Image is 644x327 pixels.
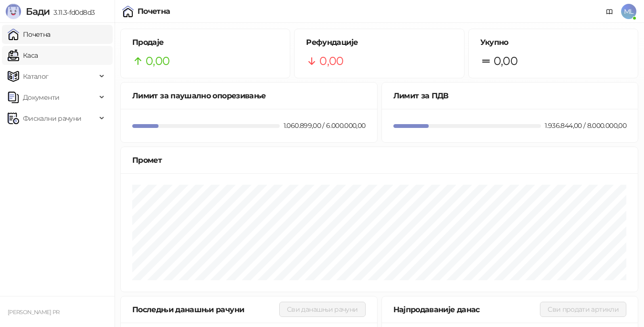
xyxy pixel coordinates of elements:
small: [PERSON_NAME] PR [8,309,60,316]
img: Logo [6,4,21,19]
a: Документација [602,4,617,19]
a: Каса [8,46,38,65]
h5: Укупно [480,37,626,48]
span: Документи [23,88,59,107]
div: Лимит за ПДВ [393,90,627,102]
h5: Продаје [132,37,278,48]
span: Каталог [23,67,49,86]
span: 0,00 [146,52,169,70]
span: ML [621,4,636,19]
div: 1.060.899,00 / 6.000.000,00 [282,120,368,131]
span: Фискални рачуни [23,109,81,128]
span: 0,00 [494,52,517,70]
span: 3.11.3-fd0d8d3 [50,8,95,17]
span: 0,00 [319,52,343,70]
div: Лимит за паушално опорезивање [132,90,366,102]
div: 1.936.844,00 / 8.000.000,00 [543,120,628,131]
span: Бади [26,6,50,17]
div: Последњи данашњи рачуни [132,304,279,316]
div: Почетна [137,8,170,15]
h5: Рефундације [306,37,452,48]
div: Најпродаваније данас [393,304,540,316]
a: Почетна [8,25,51,44]
div: Промет [132,154,626,166]
button: Сви продати артикли [540,302,626,317]
button: Сви данашњи рачуни [279,302,365,317]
